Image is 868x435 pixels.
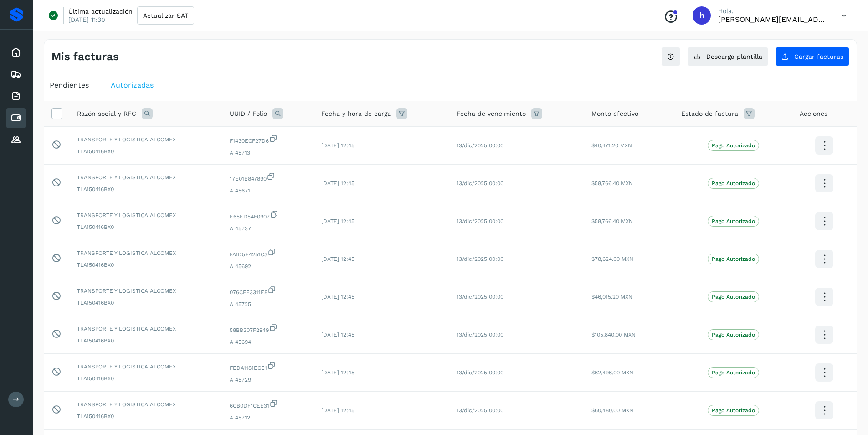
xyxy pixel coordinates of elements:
[77,374,215,383] span: TLA150416BX0
[321,331,354,338] span: [DATE] 12:45
[457,369,503,376] span: 13/dic/2025 00:00
[77,135,215,144] span: TRANSPORTE Y LOGISTICA ALCOMEX
[68,16,105,24] p: [DATE] 11:30
[591,180,633,186] span: $58,766.40 MXN
[591,294,632,300] span: $46,015.20 MXN
[591,142,632,149] span: $40,471.20 MXN
[230,323,307,334] span: 58BB307F2949
[321,369,354,376] span: [DATE] 12:45
[457,142,503,149] span: 13/dic/2025 00:00
[712,294,755,300] p: Pago Autorizado
[800,109,827,119] span: Acciones
[230,109,267,119] span: UUID / Folio
[706,53,762,60] span: Descarga plantilla
[6,86,26,106] div: Facturas
[321,142,354,149] span: [DATE] 12:45
[77,325,215,333] span: TRANSPORTE Y LOGISTICA ALCOMEX
[230,376,307,384] span: A 45729
[457,331,503,338] span: 13/dic/2025 00:00
[457,256,503,262] span: 13/dic/2025 00:00
[457,180,503,186] span: 13/dic/2025 00:00
[457,218,503,224] span: 13/dic/2025 00:00
[681,109,738,119] span: Estado de factura
[712,256,755,262] p: Pago Autorizado
[51,50,119,63] h4: Mis facturas
[321,407,354,414] span: [DATE] 12:45
[712,407,755,414] p: Pago Autorizado
[230,300,307,308] span: A 45725
[230,172,307,183] span: 17E01B847890
[718,15,827,24] p: horacio@etv1.com.mx
[230,285,307,296] span: 076CFE3311E8
[591,109,638,119] span: Monto efectivo
[77,287,215,295] span: TRANSPORTE Y LOGISTICA ALCOMEX
[230,149,307,157] span: A 45713
[77,261,215,269] span: TLA150416BX0
[591,218,633,224] span: $58,766.40 MXN
[688,47,768,66] button: Descarga plantilla
[794,53,843,60] span: Cargar facturas
[457,109,526,119] span: Fecha de vencimiento
[111,81,154,89] span: Autorizadas
[712,369,755,376] p: Pago Autorizado
[591,407,633,414] span: $60,480.00 MXN
[230,399,307,410] span: 6CB0DF1CEE31
[77,362,215,371] span: TRANSPORTE Y LOGISTICA ALCOMEX
[77,412,215,420] span: TLA150416BX0
[230,361,307,372] span: FEDA1181ECE1
[6,64,26,84] div: Embarques
[591,331,636,338] span: $105,840.00 MXN
[776,47,849,66] button: Cargar facturas
[712,331,755,338] p: Pago Autorizado
[712,142,755,149] p: Pago Autorizado
[457,294,503,300] span: 13/dic/2025 00:00
[77,337,215,345] span: TLA150416BX0
[50,81,89,89] span: Pendientes
[321,294,354,300] span: [DATE] 12:45
[321,180,354,186] span: [DATE] 12:45
[6,108,26,128] div: Cuentas por pagar
[68,7,133,16] p: Última actualización
[457,407,503,414] span: 13/dic/2025 00:00
[6,42,26,62] div: Inicio
[321,256,354,262] span: [DATE] 12:45
[77,249,215,257] span: TRANSPORTE Y LOGISTICA ALCOMEX
[230,186,307,195] span: A 45671
[77,400,215,409] span: TRANSPORTE Y LOGISTICA ALCOMEX
[137,6,194,25] button: Actualizar SAT
[712,180,755,186] p: Pago Autorizado
[77,211,215,219] span: TRANSPORTE Y LOGISTICA ALCOMEX
[77,299,215,307] span: TLA150416BX0
[230,134,307,145] span: F1430ECF27D6
[230,262,307,270] span: A 45692
[230,414,307,422] span: A 45712
[591,369,633,376] span: $62,496.00 MXN
[6,130,26,150] div: Proveedores
[718,7,827,15] p: Hola,
[230,224,307,233] span: A 45737
[77,109,136,119] span: Razón social y RFC
[591,256,633,262] span: $78,624.00 MXN
[143,12,188,19] span: Actualizar SAT
[77,173,215,181] span: TRANSPORTE Y LOGISTICA ALCOMEX
[321,109,391,119] span: Fecha y hora de carga
[230,248,307,259] span: FA1D5E4251C3
[230,338,307,346] span: A 45694
[77,147,215,155] span: TLA150416BX0
[230,210,307,221] span: E65ED54F0907
[77,185,215,193] span: TLA150416BX0
[321,218,354,224] span: [DATE] 12:45
[712,218,755,224] p: Pago Autorizado
[77,223,215,231] span: TLA150416BX0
